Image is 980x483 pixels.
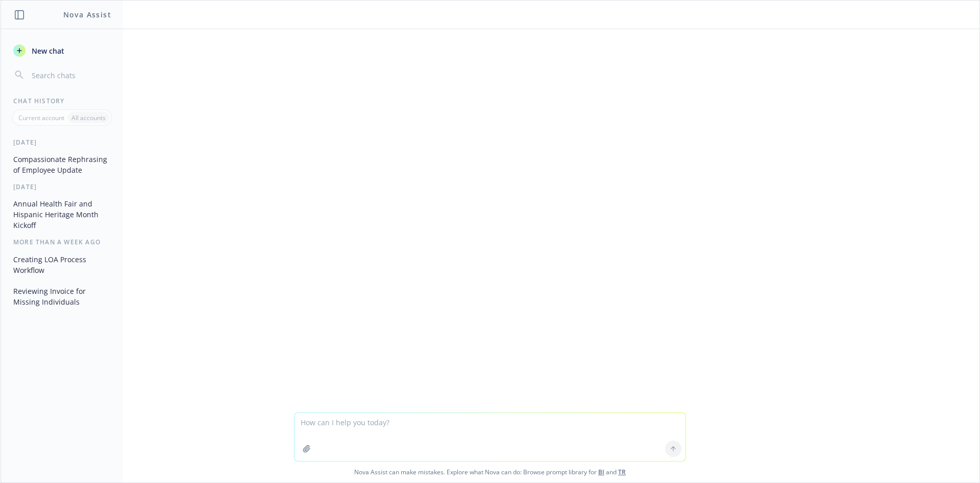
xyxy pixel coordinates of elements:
[5,462,975,482] span: Nova Assist can make mistakes. Explore what Nova can do: Browse prompt library for and
[18,113,64,122] p: Current account
[63,9,111,20] h1: Nova Assist
[71,113,106,122] p: All accounts
[9,41,115,60] button: New chat
[9,251,115,279] button: Creating LOA Process Workflow
[618,468,626,476] a: TR
[1,238,123,246] div: More than a week ago
[598,468,604,476] a: BI
[30,68,111,82] input: Search chats
[30,45,64,56] span: New chat
[1,182,123,191] div: [DATE]
[9,195,115,234] button: Annual Health Fair and Hispanic Heritage Month Kickoff
[9,283,115,310] button: Reviewing Invoice for Missing Individuals
[1,138,123,147] div: [DATE]
[9,151,115,178] button: Compassionate Rephrasing of Employee Update
[1,97,123,105] div: Chat History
